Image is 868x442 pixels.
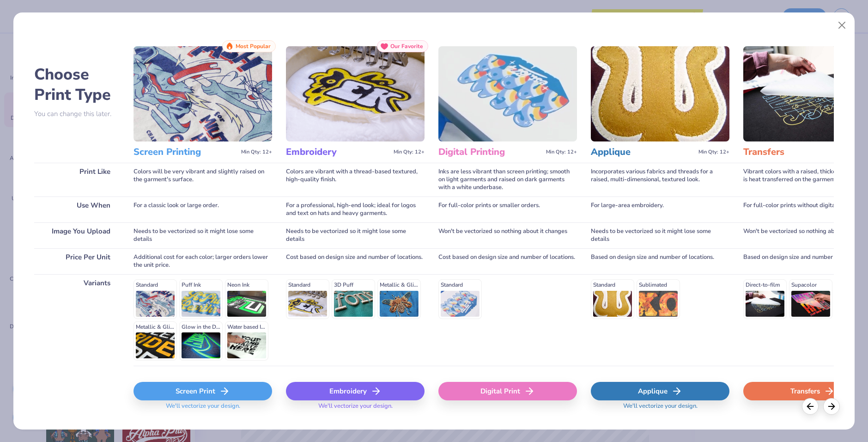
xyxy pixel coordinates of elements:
[162,402,244,416] span: We'll vectorize your design.
[315,402,396,416] span: We'll vectorize your design.
[591,382,729,400] div: Applique
[286,163,425,196] div: Colors are vibrant with a thread-based textured, high-quality finish.
[833,17,851,34] button: Close
[438,222,577,248] div: Won't be vectorized so nothing about it changes
[34,196,120,222] div: Use When
[591,222,729,248] div: Needs to be vectorized so it might lose some details
[134,248,272,274] div: Additional cost for each color; larger orders lower the unit price.
[438,196,577,222] div: For full-color prints or smaller orders.
[591,146,695,158] h3: Applique
[134,146,237,158] h3: Screen Printing
[134,196,272,222] div: For a classic look or large order.
[34,110,120,118] p: You can change this later.
[743,146,847,158] h3: Transfers
[34,248,120,274] div: Price Per Unit
[286,46,425,141] img: Embroidery
[619,402,701,416] span: We'll vectorize your design.
[438,163,577,196] div: Inks are less vibrant than screen printing; smooth on light garments and raised on dark garments ...
[591,196,729,222] div: For large-area embroidery.
[591,248,729,274] div: Based on design size and number of locations.
[438,46,577,141] img: Digital Printing
[134,222,272,248] div: Needs to be vectorized so it might lose some details
[34,163,120,196] div: Print Like
[394,149,425,155] span: Min Qty: 12+
[591,46,729,141] img: Applique
[134,163,272,196] div: Colors will be very vibrant and slightly raised on the garment's surface.
[134,382,272,400] div: Screen Print
[591,163,729,196] div: Incorporates various fabrics and threads for a raised, multi-dimensional, textured look.
[546,149,577,155] span: Min Qty: 12+
[438,146,542,158] h3: Digital Printing
[134,46,272,141] img: Screen Printing
[34,274,120,366] div: Variants
[236,43,271,49] span: Most Popular
[241,149,272,155] span: Min Qty: 12+
[286,146,390,158] h3: Embroidery
[286,382,425,400] div: Embroidery
[438,382,577,400] div: Digital Print
[286,196,425,222] div: For a professional, high-end look; ideal for logos and text on hats and heavy garments.
[438,248,577,274] div: Cost based on design size and number of locations.
[390,43,423,49] span: Our Favorite
[34,64,120,105] h2: Choose Print Type
[34,222,120,248] div: Image You Upload
[286,222,425,248] div: Needs to be vectorized so it might lose some details
[286,248,425,274] div: Cost based on design size and number of locations.
[698,149,729,155] span: Min Qty: 12+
